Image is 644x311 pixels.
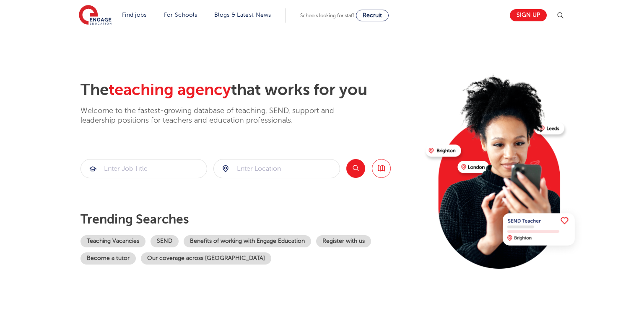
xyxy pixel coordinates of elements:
[151,235,179,247] a: SEND
[141,252,271,265] a: Our coverage across [GEOGRAPHIC_DATA]
[80,252,136,265] a: Become a tutor
[164,12,197,18] a: For Schools
[184,235,311,247] a: Benefits of working with Engage Education
[214,159,340,178] input: Submit
[346,159,365,178] button: Search
[80,212,419,227] p: Trending searches
[510,9,547,21] a: Sign up
[214,12,271,18] a: Blogs & Latest News
[316,235,371,247] a: Register with us
[356,10,389,21] a: Recruit
[122,12,147,18] a: Find jobs
[81,159,207,178] input: Submit
[363,12,382,18] span: Recruit
[80,106,357,126] p: Welcome to the fastest-growing database of teaching, SEND, support and leadership positions for t...
[109,81,231,99] span: teaching agency
[80,80,419,100] h2: The that works for you
[300,13,354,18] span: Schools looking for staff
[80,159,207,178] div: Submit
[80,235,145,247] a: Teaching Vacancies
[79,5,112,26] img: Engage Education
[213,159,340,178] div: Submit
